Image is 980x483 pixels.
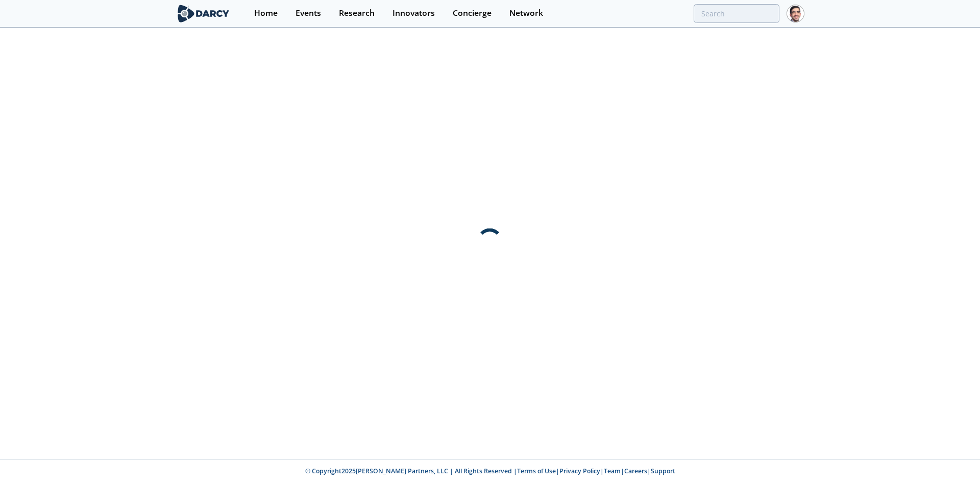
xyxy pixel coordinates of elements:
a: Team [604,467,621,475]
div: Research [339,9,375,17]
div: Events [296,9,321,17]
p: © Copyright 2025 [PERSON_NAME] Partners, LLC | All Rights Reserved | | | | | [112,467,868,476]
a: Careers [624,467,647,475]
div: Network [509,9,543,17]
a: Support [651,467,675,475]
input: Advanced Search [694,4,779,23]
a: Terms of Use [517,467,556,475]
div: Concierge [453,9,492,17]
img: logo-wide.svg [176,5,231,22]
img: Profile [787,5,804,22]
div: Home [254,9,278,17]
div: Innovators [393,9,435,17]
a: Privacy Policy [559,467,600,475]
